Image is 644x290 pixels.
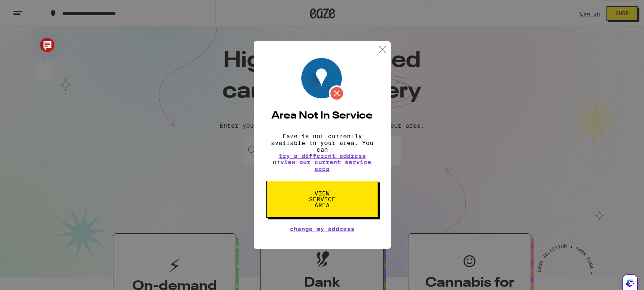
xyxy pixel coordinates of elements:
img: Location [301,58,345,101]
img: wiRPAZEX6Qd5GkipxmnKhIy308phxjiv+EHaKbQ5Ce+h88AAAAASUVORK5CYII= [624,277,636,289]
span: Hi. Need any help? [5,6,61,13]
h2: Area Not In Service [266,111,378,121]
a: View Service Area [266,190,378,197]
button: View Service Area [266,181,378,218]
button: Change My Address [290,226,354,232]
span: View Service Area [301,190,344,208]
img: close.svg [377,44,388,55]
p: Eaze is not currently available in your area. You can or [266,133,378,172]
button: try a different address [279,153,366,159]
a: view our current service area [280,159,371,172]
